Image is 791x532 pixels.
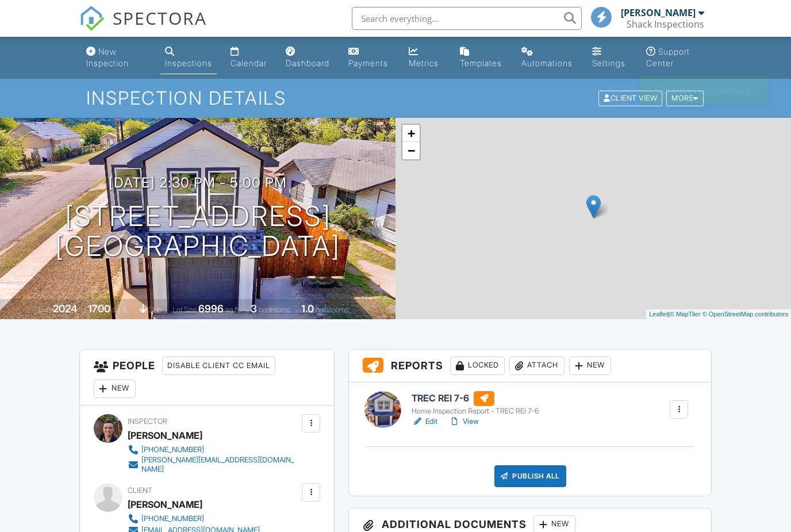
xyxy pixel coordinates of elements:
div: 3 [251,303,257,315]
h6: TREC REI 7-6 [412,391,539,406]
div: 6996 [198,303,224,315]
h3: [DATE] 2:30 pm - 5:00 pm [109,175,287,190]
div: [PHONE_NUMBER] [141,514,204,523]
div: 2024 [53,303,77,315]
a: [PHONE_NUMBER] [128,444,299,456]
span: slab [149,305,162,314]
div: 1700 [88,303,110,315]
div: [PERSON_NAME] [128,427,202,444]
a: [PHONE_NUMBER] [128,513,260,525]
div: Templates [460,58,502,68]
a: Automations (Basic) [517,41,578,74]
a: © MapTiler [670,311,701,317]
a: Zoom out [402,142,420,159]
div: Calendar [231,58,267,68]
a: View [449,416,479,427]
div: Dashboard [286,58,329,68]
a: Support Center [642,41,709,74]
h1: [STREET_ADDRESS] [GEOGRAPHIC_DATA] [55,201,340,262]
h1: Inspection Details [86,88,704,108]
div: New [94,380,136,398]
div: [PERSON_NAME][EMAIL_ADDRESS][DOMAIN_NAME] [141,456,299,474]
a: Leaflet [649,311,668,317]
a: SPECTORA [79,16,207,40]
div: New [569,357,611,375]
div: Payments [348,58,388,68]
a: Payments [344,41,395,74]
span: bathrooms [316,305,348,314]
div: Metrics [409,58,439,68]
div: Home Inspection Report - TREC REI 7-6 [412,407,539,416]
div: [PERSON_NAME] [128,496,202,513]
img: The Best Home Inspection Software - Spectora [79,6,105,31]
a: Zoom in [402,125,420,142]
div: [PERSON_NAME] [621,7,696,18]
span: sq.ft. [225,305,240,314]
div: Locked [450,357,505,375]
span: Lot Size [172,305,197,314]
h3: People [80,350,335,405]
a: Calendar [226,41,272,74]
div: Signed in successfully. [640,76,767,104]
a: Settings [588,41,632,74]
a: © OpenStreetMap contributors [702,311,788,317]
span: Inspector [128,417,167,426]
a: Templates [455,41,508,74]
a: New Inspection [82,41,151,74]
a: Metrics [404,41,446,74]
span: bedrooms [259,305,290,314]
div: 1.0 [301,303,314,315]
div: Publish All [494,465,566,487]
a: Dashboard [281,41,335,74]
div: Settings [592,58,625,68]
div: Shack Inspections [627,18,704,30]
div: More [666,91,704,106]
div: New Inspection [86,47,129,68]
div: Support Center [646,47,690,68]
div: Attach [509,357,565,375]
a: Client View [597,93,665,102]
span: Built [39,305,51,314]
input: Search everything... [352,7,582,30]
span: sq. ft. [112,305,128,314]
div: Disable Client CC Email [162,357,275,375]
span: SPECTORA [113,6,207,30]
div: | [646,309,791,319]
h3: Reports [349,350,711,382]
a: TREC REI 7-6 Home Inspection Report - TREC REI 7-6 [412,391,539,416]
a: Inspections [160,41,217,74]
a: [PERSON_NAME][EMAIL_ADDRESS][DOMAIN_NAME] [128,456,299,474]
a: Edit [412,416,437,427]
span: Client [128,486,152,495]
div: Automations [521,58,573,68]
div: Inspections [165,58,212,68]
div: [PHONE_NUMBER] [141,445,204,454]
div: Client View [598,91,662,106]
